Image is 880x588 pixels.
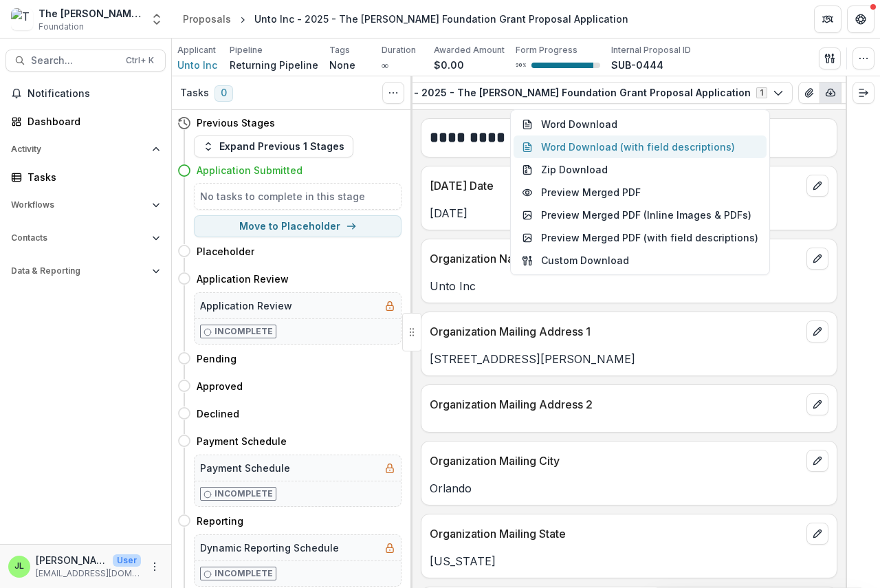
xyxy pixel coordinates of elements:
button: Search... [5,50,166,72]
h4: Pending [197,351,236,366]
h5: Application Review [200,298,292,313]
p: Awarded Amount [434,44,505,56]
span: Foundation [38,21,84,33]
h3: Tasks [180,87,209,99]
p: Tags [329,44,350,56]
p: [STREET_ADDRESS][PERSON_NAME] [430,351,828,367]
span: Workflows [11,200,146,210]
button: Open Data & Reporting [5,260,166,282]
div: Proposals [183,12,231,26]
p: Incomplete [214,325,273,338]
p: Organization Name [430,250,801,267]
button: Notifications [5,83,166,105]
a: Tasks [5,166,166,188]
span: Contacts [11,233,146,243]
p: Organization Mailing City [430,453,801,469]
div: Unto Inc - 2025 - The [PERSON_NAME] Foundation Grant Proposal Application [254,12,628,26]
h4: Payment Schedule [197,434,287,448]
a: Dashboard [5,110,166,133]
span: Activity [11,144,146,154]
p: Form Progress [516,44,577,56]
p: [DATE] [430,205,828,221]
span: Search... [31,55,118,67]
button: Open Contacts [5,227,166,249]
h5: Dynamic Reporting Schedule [200,541,339,555]
p: [PERSON_NAME] [36,553,107,567]
div: Dashboard [27,114,155,129]
div: Tasks [27,170,155,184]
button: edit [806,393,828,415]
h5: No tasks to complete in this stage [200,189,395,204]
p: SUB-0444 [611,58,663,72]
button: edit [806,523,828,545]
button: Open Activity [5,138,166,160]
h5: Payment Schedule [200,461,290,475]
button: Get Help [847,6,874,33]
h4: Approved [197,379,243,393]
h4: Declined [197,406,239,421]
h4: Placeholder [197,244,254,259]
p: ∞ [382,58,388,72]
p: 90 % [516,61,526,70]
p: User [113,554,141,567]
button: Edit as form [841,82,863,104]
h4: Application Submitted [197,163,302,177]
button: edit [806,320,828,342]
nav: breadcrumb [177,9,634,29]
p: Incomplete [214,567,273,580]
button: edit [806,248,828,270]
button: Open entity switcher [147,6,166,33]
p: Organization Mailing Address 2 [430,396,801,413]
p: Organization Mailing Address 1 [430,323,801,340]
p: $0.00 [434,58,464,72]
p: Incomplete [214,488,273,500]
button: Expand Previous 1 Stages [194,135,353,157]
p: Pipeline [230,44,263,56]
button: Toggle View Cancelled Tasks [382,82,404,104]
div: Ctrl + K [123,53,157,68]
button: Open Workflows [5,194,166,216]
button: edit [806,450,828,472]
p: Unto Inc [430,278,828,294]
p: Internal Proposal ID [611,44,691,56]
div: The [PERSON_NAME] Foundation [38,6,142,21]
h4: Previous Stages [197,116,275,130]
button: View Attached Files [798,82,820,104]
p: Organization Mailing State [430,525,801,542]
p: Duration [382,44,416,56]
p: [DATE] Date [430,177,801,194]
button: More [146,558,163,575]
span: Notifications [27,88,160,100]
button: Unto Inc - 2025 - The [PERSON_NAME] Foundation Grant Proposal Application1 [362,82,793,104]
button: Expand right [852,82,874,104]
p: Applicant [177,44,216,56]
p: [EMAIL_ADDRESS][DOMAIN_NAME] [36,567,141,580]
button: edit [806,175,828,197]
a: Proposals [177,9,236,29]
button: Move to Placeholder [194,215,401,237]
p: None [329,58,355,72]
h4: Application Review [197,272,289,286]
p: Orlando [430,480,828,497]
p: Returning Pipeline [230,58,318,72]
span: 0 [214,85,233,102]
button: Partners [814,6,841,33]
h4: Reporting [197,514,243,528]
a: Unto Inc [177,58,217,72]
div: Joye Lane [14,562,24,571]
span: Data & Reporting [11,266,146,276]
img: The Bolick Foundation [11,8,33,30]
p: [US_STATE] [430,553,828,569]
